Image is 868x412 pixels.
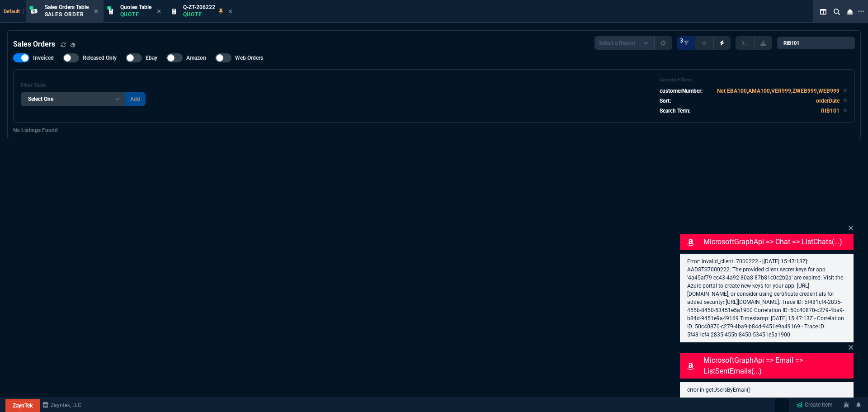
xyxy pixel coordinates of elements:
span: Default [4,9,24,14]
nx-icon: Search [830,6,844,17]
p: MicrosoftGraphApi => chat => listChats(...) [703,237,852,247]
code: Not EBA100,AMA100,VER999,ZWEB999,WEB999 [717,88,840,94]
span: Q-ZT-206222 [183,4,215,10]
p: Quote [183,11,215,18]
span: Ebay [146,54,157,62]
span: Invoiced [33,54,54,62]
p: Error: invalid_client: 7000222 - [[DATE] 15:47:13Z]: AADSTS7000222: The provided client secret ke... [687,257,846,339]
p: No Listings Found [13,126,855,134]
nx-icon: Close Tab [228,8,232,15]
nx-icon: Open New Tab [858,7,864,16]
p: customerNumber: [660,87,703,95]
a: Create Item [793,398,836,412]
p: Quote [120,11,151,18]
nx-icon: Close Workbench [844,6,856,17]
input: Search [777,37,855,49]
p: Sales Order [45,11,89,18]
code: RIB101 [821,108,840,114]
h6: Filter Table [21,82,146,89]
p: error in getUsersByEmail() [687,386,846,394]
nx-icon: Split Panels [816,6,830,17]
nx-icon: Close Tab [94,8,98,15]
h6: Current Filters [660,77,847,83]
span: 3 [680,37,683,44]
nx-icon: Close Tab [157,8,161,15]
a: msbcCompanyName [40,401,84,409]
code: orderDate [816,98,840,104]
span: Quotes Table [120,4,151,10]
span: Released Only [83,54,117,62]
span: Amazon [186,54,206,62]
span: Sales Orders Table [45,4,89,10]
p: MicrosoftGraphApi => email => listSentEmails(...) [703,355,852,377]
h4: Sales Orders [13,39,55,50]
p: Sort: [660,97,671,105]
span: Web Orders [235,54,263,62]
p: Search Term: [660,107,690,115]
